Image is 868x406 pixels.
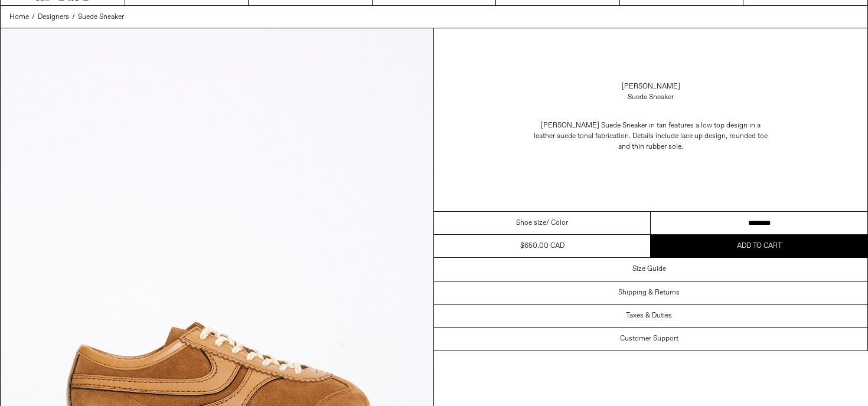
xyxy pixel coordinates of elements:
h3: Shipping & Returns [618,289,680,297]
button: Add to cart [651,235,867,257]
a: Designers [38,12,69,22]
a: Home [9,12,29,22]
span: Suede Sneaker [78,12,124,22]
span: / [32,12,35,22]
a: Suede Sneaker [78,12,124,22]
h3: Taxes & Duties [626,312,672,320]
span: Shoe size [516,218,546,228]
span: / Color [546,218,568,228]
span: Add to cart [737,241,782,251]
span: Designers [38,12,69,22]
h3: Size Guide [632,265,666,273]
span: Home [9,12,29,22]
a: [PERSON_NAME] [622,81,680,92]
div: Suede Sneaker [628,92,674,103]
p: [PERSON_NAME] Suede Sneaker in tan features a low top design in a leather suede tonal fabrication... [533,114,769,158]
div: $650.00 CAD [520,241,564,251]
h3: Customer Support [620,335,678,343]
span: / [72,12,75,22]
